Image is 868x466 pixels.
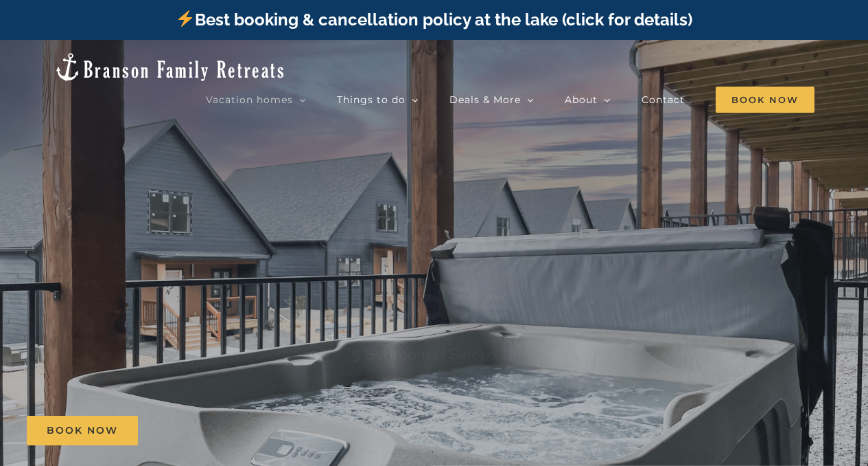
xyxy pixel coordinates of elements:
span: Things to do [337,95,406,104]
span: Book Now [716,87,814,113]
a: Best booking & cancellation policy at the lake (click for details) [176,10,692,30]
b: Wildflower Lodge [303,214,565,331]
span: Vacation homes [206,95,293,104]
a: Contact [642,86,685,113]
a: Things to do [337,86,419,113]
a: About [565,86,611,113]
span: About [565,95,598,104]
img: ⚡️ [177,10,193,27]
a: Vacation homes [206,86,306,113]
img: Branson Family Retreats Logo [54,52,286,82]
span: Deals & More [449,95,521,104]
h4: 5 Bedrooms | Sleeps 12 [352,344,517,362]
nav: Main Menu [206,86,814,113]
span: Contact [642,95,685,104]
a: Deals & More [449,86,534,113]
span: Book Now [47,425,118,436]
a: Book Now [27,416,138,445]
